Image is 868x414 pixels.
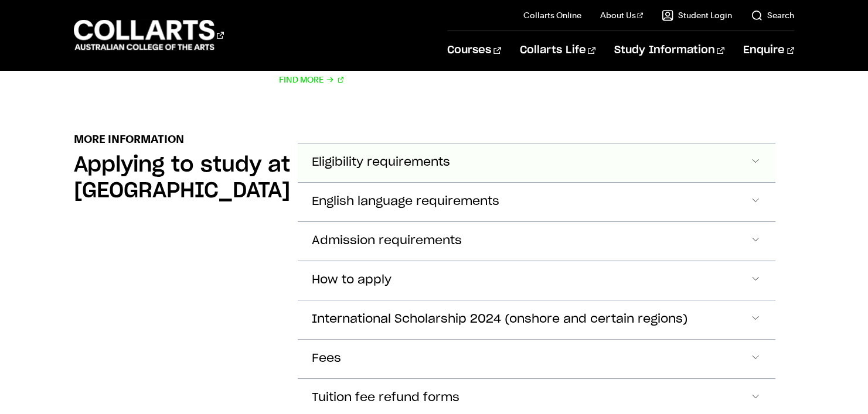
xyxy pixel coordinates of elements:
button: English language requirements [298,183,775,221]
button: How to apply [298,261,775,300]
a: Enquire [743,31,794,70]
button: Fees [298,340,775,378]
span: English language requirements [312,195,499,208]
span: How to apply [312,273,392,287]
span: Tuition fee refund forms [312,391,459,405]
span: Eligibility requirements [312,156,450,169]
a: Find More [279,71,344,88]
div: Go to homepage [74,18,224,52]
span: Fees [312,352,341,365]
h2: Applying to study at [GEOGRAPHIC_DATA] [74,152,290,204]
button: Admission requirements [298,222,775,261]
a: Search [751,9,794,21]
a: Collarts Life [520,31,595,70]
button: Eligibility requirements [298,143,775,182]
a: About Us [600,9,644,21]
button: International Scholarship 2024 (onshore and certain regions) [298,300,775,339]
span: Admission requirements [312,234,462,248]
a: Study Information [614,31,724,70]
span: International Scholarship 2024 (onshore and certain regions) [312,313,687,326]
a: Collarts Online [523,9,581,21]
a: Courses [447,31,501,70]
p: More Information [74,131,184,148]
a: Student Login [662,9,732,21]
